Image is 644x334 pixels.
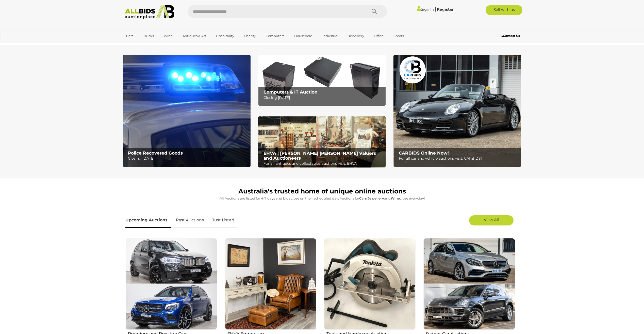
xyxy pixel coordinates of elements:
a: Jewellery [345,32,367,40]
a: Register [437,7,454,12]
a: Upcoming Auctions [125,213,171,228]
a: Just Listed [208,213,238,228]
b: CARBIDS Online Now! [399,150,449,156]
a: Sign In [417,7,434,12]
a: Police Recovered Goods Police Recovered Goods Closing [DATE] [123,55,251,167]
button: Search [362,5,387,18]
a: Cars [123,32,137,40]
a: Sports [390,32,407,40]
a: Computers & IT Auction Computers & IT Auction Closing [DATE] [258,55,386,106]
a: Computers [262,32,288,40]
a: CARBIDS Online Now! CARBIDS Online Now! For all car and vehicle auctions visit: CARBIDS! [393,55,521,167]
strong: Cars [359,196,367,200]
p: Closing [DATE] [263,95,383,101]
strong: Wine [391,196,400,200]
a: Sell with us [486,5,522,15]
img: Premium and Prestige Cars [126,238,217,330]
a: Contact Us [501,33,521,39]
img: EHVA Emporium [225,238,316,330]
span: | [435,6,436,12]
img: EHVA | Evans Hastings Valuers and Auctioneers [258,116,386,168]
img: Sydney Car Auctions [423,238,515,330]
img: CARBIDS Online Now! [393,55,521,167]
a: [GEOGRAPHIC_DATA] [123,40,166,49]
a: Hospitality [213,32,237,40]
a: View All [469,215,514,225]
h1: Australia's trusted home of unique online auctions [125,188,519,195]
a: Charity [241,32,259,40]
a: Past Auctions [172,213,208,228]
p: For all car and vehicle auctions visit: CARBIDS! [399,155,518,162]
a: Industrial [319,32,342,40]
p: All Auctions are listed for 4-7 days and bids close on their scheduled day. Auctions for , and cl... [125,195,519,201]
b: EHVA | [PERSON_NAME] [PERSON_NAME] Valuers and Auctioneers [263,151,376,161]
b: Police Recovered Goods [128,150,183,156]
img: Tools and Hardware Auction [324,238,416,330]
img: Allbids.com.au [122,5,177,19]
a: Wine [160,32,176,40]
img: Computers & IT Auction [258,55,386,106]
a: Antiques & Art [179,32,209,40]
span: View All [484,217,499,222]
b: Contact Us [501,34,520,38]
a: Office [371,32,387,40]
p: Closing [DATE] [128,155,247,162]
a: Trucks [140,32,157,40]
a: Household [291,32,316,40]
a: EHVA | Evans Hastings Valuers and Auctioneers EHVA | [PERSON_NAME] [PERSON_NAME] Valuers and Auct... [258,116,386,168]
strong: Jewellery [368,196,384,200]
b: Computers & IT Auction [263,89,318,95]
p: For all antiques and collectables auctions visit: EHVA [263,160,383,167]
img: Police Recovered Goods [123,55,251,167]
